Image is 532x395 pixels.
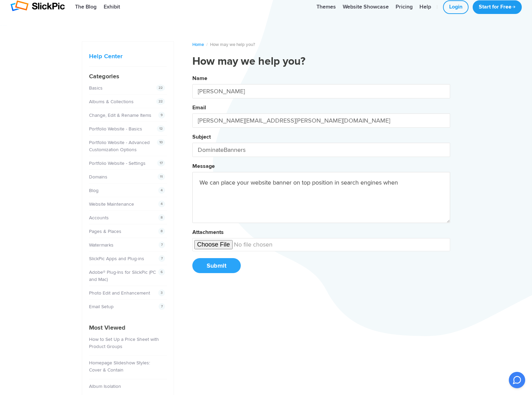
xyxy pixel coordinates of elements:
[157,160,165,167] span: 17
[159,303,165,310] span: 7
[192,42,204,47] a: Home
[89,360,150,373] a: Homepage Slideshow Styles: Cover & Contain
[89,323,167,332] h4: Most Viewed
[158,289,165,296] span: 3
[192,163,215,170] label: Message
[89,336,159,349] a: How to Set Up a Price Sheet with Product Groups
[89,140,150,153] a: Portfolio Website - Advanced Customization Options
[156,98,165,105] span: 22
[192,84,450,98] input: Your Name
[192,143,450,157] input: Your Subject
[192,113,450,128] input: Your Email
[210,42,255,47] span: How may we help you?
[158,214,165,221] span: 8
[89,256,144,262] a: SlickPic Apps and Plug-ins
[89,160,146,166] a: Portfolio Website - Settings
[89,126,142,132] a: Portfolio Website - Basics
[89,383,121,389] a: Album Isolation
[89,228,121,234] a: Pages & Places
[89,269,156,282] a: Adobe® Plug-Ins for SlickPic (PC and Mac)
[158,201,165,207] span: 4
[89,188,99,193] a: Blog
[89,52,122,60] a: Help Center
[157,139,165,146] span: 10
[158,269,165,275] span: 6
[158,187,165,194] span: 4
[89,112,151,118] a: Change, Edit & Rename Items
[192,104,206,111] label: Email
[89,304,114,310] a: Email Setup
[192,238,450,251] input: undefined
[158,228,165,235] span: 8
[159,241,165,248] span: 7
[89,201,134,207] a: Website Maintenance
[192,75,207,82] label: Name
[158,173,165,180] span: 11
[192,258,241,273] button: Submit
[206,42,208,47] span: /
[89,72,167,81] h4: Categories
[159,255,165,262] span: 7
[157,125,165,132] span: 12
[89,174,107,180] a: Domains
[158,112,165,118] span: 9
[192,133,211,140] label: Subject
[89,242,114,248] a: Watermarks
[192,73,450,280] button: NameEmailSubjectMessageAttachmentsSubmit
[89,99,134,105] a: Albums & Collections
[89,85,103,91] a: Basics
[192,55,450,68] h1: How may we help you?
[192,229,224,236] label: Attachments
[89,215,109,221] a: Accounts
[89,290,150,296] a: Photo Edit and Enhancement
[156,84,165,91] span: 22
